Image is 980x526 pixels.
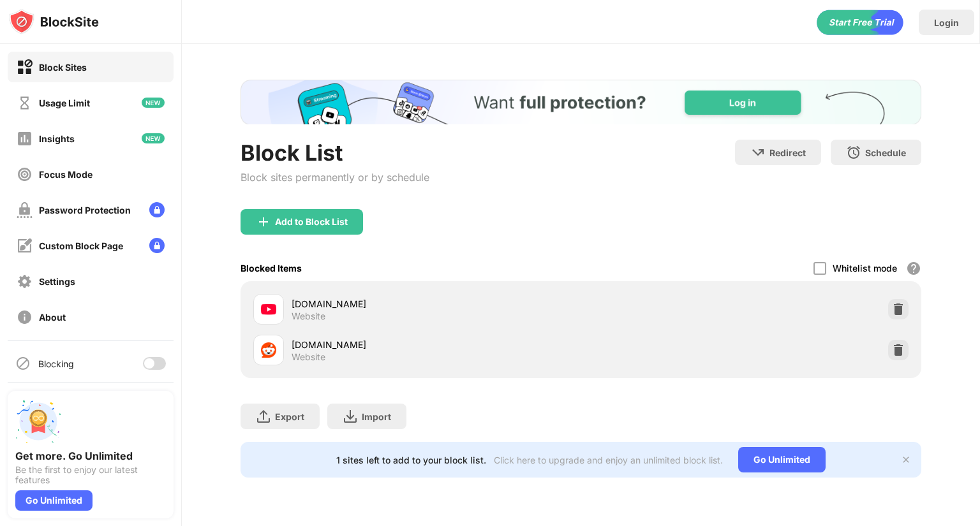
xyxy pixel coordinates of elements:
[39,312,66,323] div: About
[17,166,33,182] img: focus-off.svg
[149,202,165,217] img: lock-menu.svg
[39,240,123,251] div: Custom Block Page
[149,238,165,253] img: lock-menu.svg
[39,98,90,108] div: Usage Limit
[241,171,429,184] div: Block sites permanently or by schedule
[15,449,166,462] div: Get more. Go Unlimited
[494,455,723,465] div: Click here to upgrade and enjoy an unlimited block list.
[17,238,33,254] img: customize-block-page-off.svg
[292,297,581,310] div: [DOMAIN_NAME]
[817,10,903,35] div: animation
[336,455,486,465] div: 1 sites left to add to your block list.
[15,465,166,485] div: Be the first to enjoy our latest features
[17,274,33,289] img: settings-off.svg
[39,62,87,73] div: Block Sites
[738,447,826,472] div: Go Unlimited
[833,263,897,274] div: Whitelist mode
[769,147,806,158] div: Redirect
[934,17,959,28] div: Login
[39,276,75,287] div: Settings
[15,490,93,511] div: Go Unlimited
[292,338,581,351] div: [DOMAIN_NAME]
[275,411,304,422] div: Export
[9,9,99,34] img: logo-blocksite.svg
[17,95,33,111] img: time-usage-off.svg
[39,133,75,144] div: Insights
[241,263,302,274] div: Blocked Items
[17,309,33,325] img: about-off.svg
[17,59,33,75] img: block-on.svg
[241,80,921,124] iframe: Banner
[261,342,276,358] img: favicons
[241,140,429,166] div: Block List
[17,202,33,218] img: password-protection-off.svg
[261,302,276,317] img: favicons
[39,205,131,216] div: Password Protection
[17,131,33,147] img: insights-off.svg
[15,356,31,371] img: blocking-icon.svg
[362,411,391,422] div: Import
[38,358,74,369] div: Blocking
[39,169,93,180] div: Focus Mode
[901,455,911,465] img: x-button.svg
[142,98,165,108] img: new-icon.svg
[15,398,61,444] img: push-unlimited.svg
[275,217,348,227] div: Add to Block List
[142,133,165,143] img: new-icon.svg
[292,310,325,322] div: Website
[865,147,906,158] div: Schedule
[292,351,325,363] div: Website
